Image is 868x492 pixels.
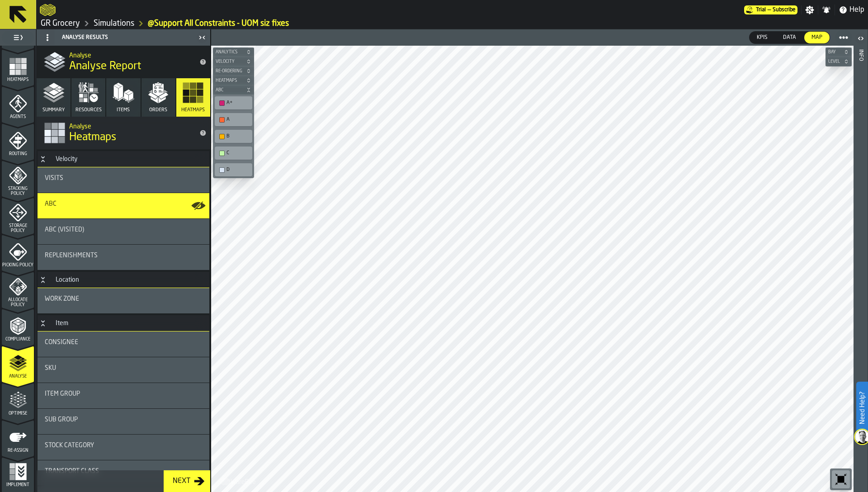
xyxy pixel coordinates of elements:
label: button-switch-multi-Data [775,31,804,44]
span: Implement [2,483,34,487]
label: button-toggle-Toggle Full Menu [2,31,34,44]
span: Replenishments [45,252,98,259]
h2: Sub Title [69,50,192,59]
div: stat-Transport Class [38,460,209,486]
span: Level [826,59,842,64]
span: Heatmaps [2,77,34,82]
label: button-toggle-Show on Map [191,193,206,218]
li: menu Analyse [2,346,34,382]
div: stat-Consignee [38,331,209,357]
li: menu Data Stats [2,12,34,48]
div: Title [45,200,202,208]
button: button- [213,76,254,85]
li: menu Storage Policy [2,198,34,234]
h3: title-section-Velocity [38,151,209,167]
span: Transport Class [45,468,99,475]
span: Resources [75,107,102,113]
div: Title [45,339,202,346]
div: C [217,148,250,158]
label: button-toggle-Close me [196,32,208,43]
header: Info [854,29,868,492]
div: Velocity [50,156,83,163]
span: Stacking Policy [2,186,34,196]
span: Consignee [45,339,78,346]
h3: title-section-Item [38,315,209,331]
button: Button-Location-open [38,276,48,284]
span: Work Zone [45,295,79,303]
span: Visits [45,175,63,182]
a: link-to-/wh/i/e451d98b-95f6-4604-91ff-c80219f9c36d/simulations/46d92d0c-22b1-4e8d-b166-2514622a8a13 [148,19,289,28]
span: Storage Policy [2,223,34,233]
a: link-to-/wh/i/e451d98b-95f6-4604-91ff-c80219f9c36d [94,19,134,28]
span: ABC (Visited) [45,226,84,233]
span: ABC [45,200,57,208]
div: A [217,115,250,124]
span: KPIs [753,33,771,42]
label: button-switch-multi-Map [804,31,830,44]
div: stat-ABC [38,193,209,218]
div: Title [45,175,202,182]
span: Compliance [2,337,34,342]
button: Button-Item-open [38,320,48,327]
div: Title [45,468,202,475]
span: Heatmaps [69,130,116,145]
button: button- [213,57,254,66]
button: button- [213,85,254,95]
button: button- [826,47,852,57]
div: B [217,132,250,141]
span: ABC [214,88,244,93]
div: stat-Visits [38,167,209,193]
span: Routing [2,151,34,156]
label: button-toggle-Help [835,5,868,15]
div: Title [45,364,202,372]
div: button-toolbar-undefined [213,128,254,145]
div: title-Heatmaps [37,117,210,149]
span: Subscribe [773,7,796,13]
div: C [226,150,250,156]
span: Item Group [45,390,80,397]
li: menu Compliance [2,309,34,345]
span: Data [779,33,800,42]
span: Re-Ordering [214,69,244,74]
h3: title-section-Location [38,272,209,288]
div: Title [45,442,202,449]
span: Help [849,5,864,15]
label: Need Help? [857,383,867,433]
div: Analyse Results [38,30,196,45]
li: menu Routing [2,123,34,160]
div: Title [45,295,202,303]
label: button-toggle-Settings [802,5,818,14]
div: thumb [776,32,803,43]
div: Title [45,252,202,259]
div: D [217,165,250,175]
span: Heatmaps [214,78,244,83]
svg: Reset zoom and position [834,472,848,487]
label: button-toggle-Open [854,31,867,47]
div: stat-SKU [38,357,209,383]
h2: Sub Title [69,121,192,130]
div: stat-Work Zone [38,288,209,313]
li: menu Re-assign [2,420,34,456]
div: stat-Item Group [38,383,209,408]
a: logo-header [213,472,264,490]
div: title-Analyse Report [37,46,210,78]
span: Map [808,33,826,42]
span: Sub Group [45,416,78,423]
li: menu Heatmaps [2,49,34,85]
button: button-Next [164,470,210,492]
div: Location [50,276,85,284]
span: Summary [42,107,65,113]
span: Orders [149,107,167,113]
div: D [226,167,250,173]
div: Title [45,390,202,397]
span: SKU [45,364,56,372]
li: menu Stacking Policy [2,161,34,197]
button: button- [213,47,254,57]
span: Trial [756,7,766,13]
span: Analyse Report [69,59,141,74]
div: button-toolbar-undefined [213,111,254,128]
